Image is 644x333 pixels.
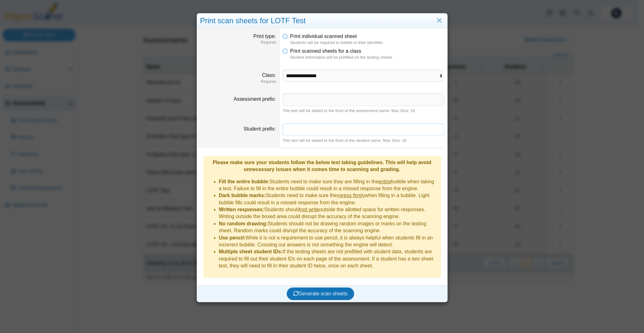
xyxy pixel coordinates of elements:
b: Dark bubble marks: [219,193,266,198]
div: This text will be added to the front of the student name. Max Size: 16 [283,138,444,143]
u: not write [300,207,319,212]
u: entire [378,179,391,184]
span: Generate scan sheets [293,291,348,296]
b: Use pencil: [219,235,246,240]
button: Generate scan sheets [287,287,354,300]
dfn: Required [200,79,276,84]
dfn: Student information will be prefilled on the testing sheets. [290,55,444,60]
span: Print scanned sheets for a class [290,48,361,54]
li: Students should not be drawing random images or marks on the testing sheet. Random marks could di... [219,220,438,234]
label: Print type [253,34,276,39]
b: Please make sure your students follow the below test taking guidelines. This will help avoid unne... [213,160,431,172]
label: Student prefix [244,126,276,132]
span: Print individual scanned sheet [290,34,357,39]
li: Students should outside the allotted space for written responses. Writing outside the boxed area ... [219,206,438,220]
li: Students need to make sure they are filling in the bubble when taking a test. Failure to fill in ... [219,178,438,192]
div: This text will be added to the front of the assessment name. Max Size: 16 [283,108,444,114]
b: Multiple sheet student IDs: [219,249,283,254]
div: Print scan sheets for LOTF Test [197,13,447,28]
dfn: Required [200,40,276,45]
dfn: Students will be required to bubble in their identifier. [290,40,444,46]
b: No random drawing: [219,221,268,226]
b: Fill the entire bubble: [219,179,270,184]
b: Written responses: [219,207,264,212]
a: Close [434,15,444,26]
li: Students need to make sure they when filling in a bubble. Light bubble fills could result in a mi... [219,192,438,206]
li: While it is not a requirement to use pencil, it is always helpful when students fill in an incorr... [219,234,438,249]
li: If the testing sheets are not prefilled with student data, students are required to fill out thei... [219,248,438,269]
u: press firmly [339,193,365,198]
label: Assessment prefix [234,96,276,102]
label: Class [262,73,276,78]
